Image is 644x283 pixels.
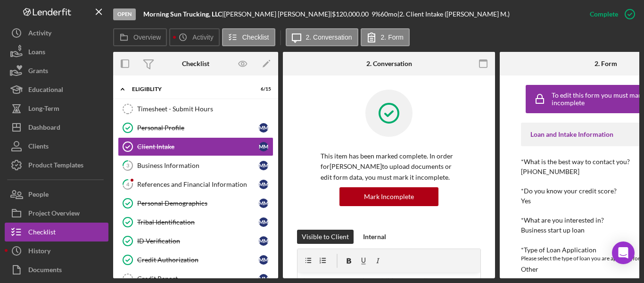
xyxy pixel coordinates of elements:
[28,241,50,263] div: History
[259,255,268,265] div: M M
[28,80,63,101] div: Educational
[5,80,108,99] button: Educational
[580,5,639,24] button: Complete
[126,162,129,168] tspan: 3
[259,180,268,189] div: M M
[366,60,412,67] div: 2. Conversation
[259,142,268,151] div: M M
[132,86,248,92] div: Eligiblity
[594,60,617,67] div: 2. Form
[28,61,48,83] div: Grants
[5,24,108,42] button: Activity
[5,185,108,204] button: People
[332,10,372,18] div: $120,000.00
[5,204,108,223] button: Project Overview
[5,99,108,118] button: Long-Term
[113,28,167,46] button: Overview
[143,10,222,18] b: Morning Sun Trucking, LLC
[381,33,404,41] label: 2. Form
[5,156,108,175] button: Product Templates
[259,236,268,246] div: M M
[297,230,354,244] button: Visible to Client
[28,24,51,45] div: Activity
[521,226,585,234] div: Business start up loan
[5,241,108,260] button: History
[361,28,410,46] button: 2. Form
[224,10,332,18] div: [PERSON_NAME] [PERSON_NAME] |
[364,187,414,206] div: Mark Incomplete
[259,217,268,227] div: M M
[182,60,209,67] div: Checklist
[590,5,618,24] div: Complete
[339,187,438,206] button: Mark Incomplete
[242,33,269,41] label: Checklist
[137,143,259,150] div: Client Intake
[28,99,59,120] div: Long-Term
[363,230,386,244] div: Internal
[222,28,275,46] button: Checklist
[358,230,391,244] button: Internal
[28,260,62,282] div: Documents
[306,33,352,41] label: 2. Conversation
[372,10,380,18] div: 9 %
[169,28,219,46] button: Activity
[5,260,108,279] button: Documents
[118,250,273,269] a: Credit AuthorizationMM
[137,162,259,169] div: Business Information
[126,181,130,187] tspan: 4
[137,237,259,245] div: ID Verification
[521,168,579,175] div: [PHONE_NUMBER]
[113,8,136,20] div: Open
[28,185,49,206] div: People
[118,194,273,213] a: Personal DemographicsMM
[302,230,349,244] div: Visible to Client
[397,10,510,18] div: | 2. Client Intake ([PERSON_NAME] M.)
[5,223,108,241] button: Checklist
[137,218,259,226] div: Tribal Identification
[612,241,635,264] div: Open Intercom Messenger
[118,232,273,250] a: ID VerificationMM
[28,42,45,64] div: Loans
[118,156,273,175] a: 3Business InformationMM
[28,137,49,158] div: Clients
[118,213,273,232] a: Tribal IdentificationMM
[28,204,80,225] div: Project Overview
[133,33,161,41] label: Overview
[137,124,259,132] div: Personal Profile
[118,118,273,137] a: Personal ProfileMM
[254,86,271,92] div: 6 / 15
[380,10,397,18] div: 60 mo
[259,161,268,170] div: M M
[5,61,108,80] button: Grants
[118,100,273,118] a: Timesheet - Submit Hours
[5,42,108,61] button: Loans
[28,118,60,139] div: Dashboard
[321,151,457,183] p: This item has been marked complete. In order for [PERSON_NAME] to upload documents or edit form d...
[192,33,213,41] label: Activity
[137,200,259,207] div: Personal Demographics
[521,266,538,273] div: Other
[5,118,108,137] button: Dashboard
[137,275,259,283] div: Credit Report
[118,137,273,156] a: Client IntakeMM
[28,156,83,177] div: Product Templates
[137,181,259,188] div: References and Financial Information
[5,137,108,156] button: Clients
[137,105,273,113] div: Timesheet - Submit Hours
[118,175,273,194] a: 4References and Financial InformationMM
[259,123,268,133] div: M M
[28,223,56,244] div: Checklist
